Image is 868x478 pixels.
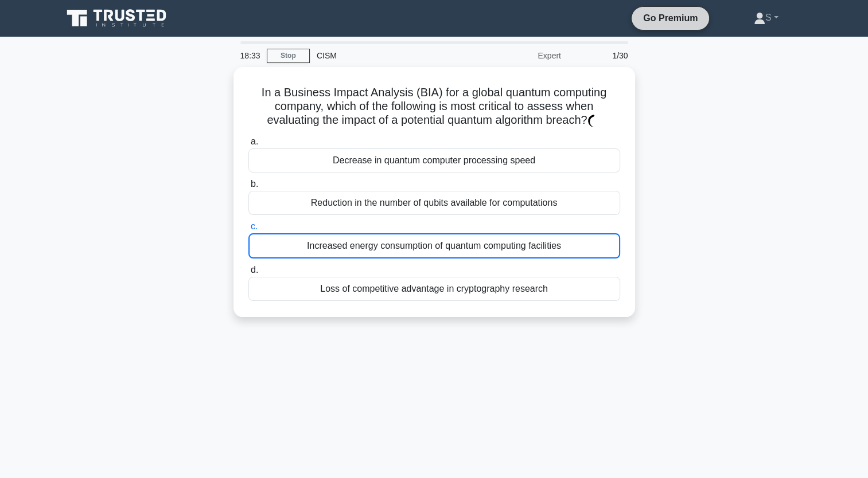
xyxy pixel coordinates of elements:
div: Loss of competitive advantage in cryptography research [248,277,620,301]
div: 1/30 [568,44,635,67]
div: Reduction in the number of qubits available for computations [248,191,620,215]
a: S [726,6,806,29]
span: c. [251,221,258,231]
span: d. [251,265,258,275]
span: a. [251,136,258,146]
div: CISM [310,44,468,67]
h5: In a Business Impact Analysis (BIA) for a global quantum computing company, which of the followin... [247,85,621,128]
div: Increased energy consumption of quantum computing facilities [248,233,620,258]
div: Decrease in quantum computer processing speed [248,148,620,173]
div: Expert [468,44,568,67]
span: b. [251,179,258,189]
div: 18:33 [233,44,267,67]
a: Stop [267,49,310,63]
a: Go Premium [636,11,704,25]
